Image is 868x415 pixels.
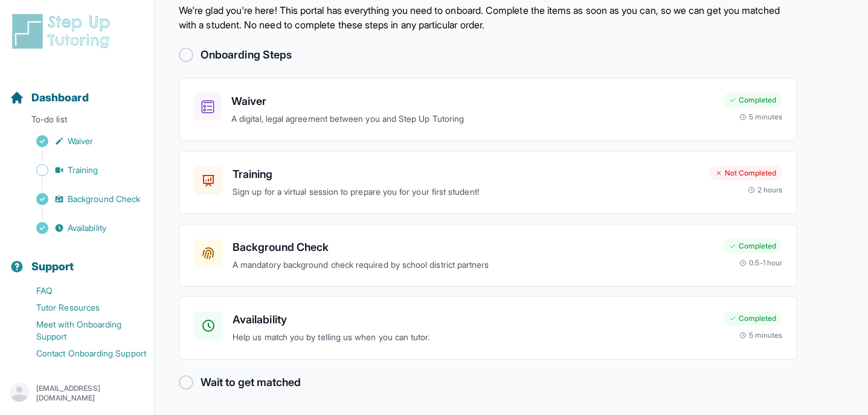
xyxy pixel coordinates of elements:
span: Background Check [68,193,140,205]
span: Support [31,258,74,275]
a: Contact Onboarding Support [10,345,154,362]
div: 5 minutes [739,112,782,122]
a: Training [10,162,154,179]
span: Availability [68,222,106,234]
p: A digital, legal agreement between you and Step Up Tutoring [231,112,713,126]
p: A mandatory background check required by school district partners [233,258,713,272]
a: WaiverA digital, legal agreement between you and Step Up TutoringCompleted5 minutes [179,78,797,141]
p: Help us match you by telling us when you can tutor. [233,331,713,344]
p: We're glad you're here! This portal has everything you need to onboard. Complete the items as soo... [179,3,797,32]
p: Sign up for a virtual session to prepare you for your first student! [233,185,699,199]
div: Completed [723,239,782,253]
span: Dashboard [31,89,89,106]
h3: Background Check [233,239,713,256]
button: [EMAIL_ADDRESS][DOMAIN_NAME] [10,382,144,404]
img: logo [10,12,117,51]
h2: Wait to get matched [201,374,301,391]
span: Waiver [68,135,93,147]
a: Availability [10,220,154,236]
h3: Training [233,166,699,183]
a: Meet with Onboarding Support [10,316,154,345]
a: FAQ [10,282,154,299]
a: Background CheckA mandatory background check required by school district partnersCompleted0.5-1 hour [179,224,797,287]
a: Dashboard [10,89,89,106]
div: Completed [723,93,782,107]
h3: Waiver [231,93,713,110]
a: AvailabilityHelp us match you by telling us when you can tutor.Completed5 minutes [179,296,797,360]
div: 0.5-1 hour [739,258,782,268]
a: Waiver [10,133,154,150]
button: Dashboard [5,70,149,111]
button: Support [5,239,149,280]
div: 5 minutes [739,331,782,340]
h2: Onboarding Steps [201,46,292,63]
a: Background Check [10,191,154,207]
p: To-do list [5,113,149,130]
div: Completed [723,311,782,326]
p: [EMAIL_ADDRESS][DOMAIN_NAME] [36,384,144,403]
div: 2 hours [748,185,783,195]
a: Tutor Resources [10,299,154,316]
div: Not Completed [709,166,782,180]
a: TrainingSign up for a virtual session to prepare you for your first student!Not Completed2 hours [179,151,797,214]
h3: Availability [233,311,713,328]
span: Training [68,164,98,176]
